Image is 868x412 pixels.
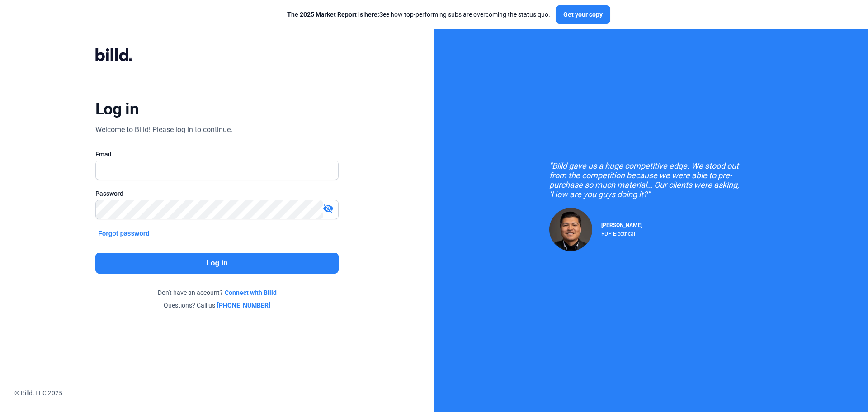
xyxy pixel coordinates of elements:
div: "Billd gave us a huge competitive edge. We stood out from the competition because we were able to... [549,161,753,199]
img: Raul Pacheco [549,208,592,251]
div: Welcome to Billd! Please log in to continue. [95,124,232,135]
div: Log in [95,99,138,119]
span: [PERSON_NAME] [601,222,642,228]
mat-icon: visibility_off [323,203,334,214]
div: RDP Electrical [601,228,642,237]
div: Questions? Call us [95,301,339,310]
button: Get your copy [556,5,610,24]
button: Forgot password [95,228,152,238]
a: [PHONE_NUMBER] [217,301,270,310]
div: Email [95,150,339,159]
div: Don't have an account? [95,288,339,297]
span: The 2025 Market Report is here: [287,11,379,18]
div: See how top-performing subs are overcoming the status quo. [287,10,550,19]
a: Connect with Billd [225,288,277,297]
button: Log in [95,253,339,274]
div: Password [95,189,339,198]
